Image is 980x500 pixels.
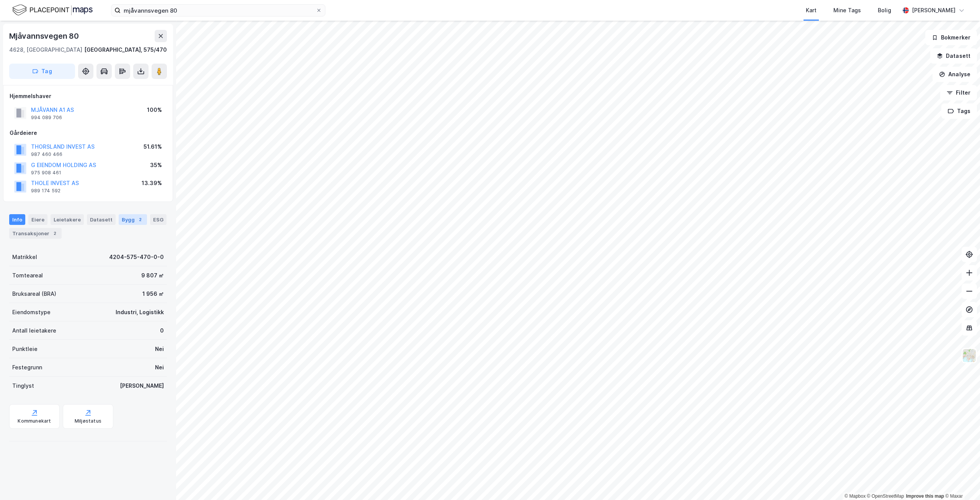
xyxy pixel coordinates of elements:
[12,3,93,17] img: logo.f888ab2527a4732fd821a326f86c7f29.svg
[10,128,167,138] div: Gårdeiere
[121,5,316,16] input: Søk på adresse, matrikkel, gårdeiere, leietakere eller personer
[844,493,866,499] a: Mapbox
[941,103,977,119] button: Tags
[833,6,861,15] div: Mine Tags
[28,214,47,225] div: Eiere
[930,48,977,64] button: Datasett
[75,418,101,424] div: Miljøstatus
[31,170,61,176] div: 975 908 461
[119,214,147,225] div: Bygg
[155,344,164,354] div: Nei
[962,348,977,363] img: Z
[160,326,164,335] div: 0
[12,308,51,317] div: Eiendomstype
[147,105,162,115] div: 100%
[9,45,82,54] div: 4628, [GEOGRAPHIC_DATA]
[942,463,980,500] div: Kontrollprogram for chat
[150,161,162,170] div: 35%
[116,308,164,317] div: Industri, Logistikk
[12,381,34,390] div: Tinglyst
[942,463,980,500] iframe: Chat Widget
[31,188,60,194] div: 989 174 592
[51,230,59,237] div: 2
[867,493,904,499] a: OpenStreetMap
[18,418,51,424] div: Kommunekart
[12,326,56,335] div: Antall leietakere
[12,252,37,262] div: Matrikkel
[9,214,25,225] div: Info
[31,151,62,157] div: 987 460 466
[933,67,977,82] button: Analyse
[878,6,891,15] div: Bolig
[141,271,164,280] div: 9 807 ㎡
[10,92,167,101] div: Hjemmelshaver
[142,289,164,298] div: 1 956 ㎡
[12,289,56,298] div: Bruksareal (BRA)
[136,216,144,223] div: 2
[87,214,116,225] div: Datasett
[12,363,42,372] div: Festegrunn
[84,45,167,54] div: [GEOGRAPHIC_DATA], 575/470
[925,30,977,45] button: Bokmerker
[906,493,944,499] a: Improve this map
[120,381,164,390] div: [PERSON_NAME]
[9,64,75,79] button: Tag
[12,271,43,280] div: Tomteareal
[12,344,38,354] div: Punktleie
[155,363,164,372] div: Nei
[940,85,977,100] button: Filter
[912,6,955,15] div: [PERSON_NAME]
[142,179,162,188] div: 13.39%
[9,30,80,42] div: Mjåvannsvegen 80
[150,214,167,225] div: ESG
[109,252,164,262] div: 4204-575-470-0-0
[51,214,84,225] div: Leietakere
[806,6,817,15] div: Kart
[9,228,62,239] div: Transaksjoner
[31,115,62,121] div: 994 089 706
[144,142,162,151] div: 51.61%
